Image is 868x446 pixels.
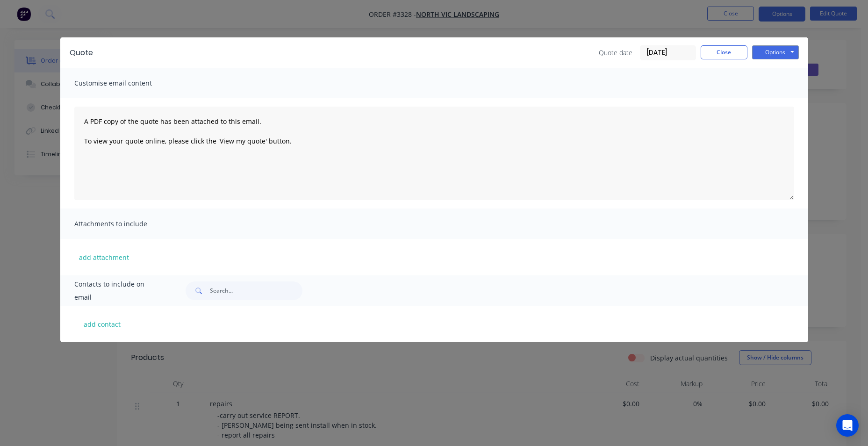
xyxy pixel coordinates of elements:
[70,47,93,58] div: Quote
[599,48,632,58] span: Quote date
[74,250,134,264] button: add attachment
[752,45,799,59] button: Options
[74,317,130,331] button: add contact
[74,217,177,230] span: Attachments to include
[701,45,747,59] button: Close
[74,278,163,304] span: Contacts to include on email
[210,281,302,300] input: Search...
[74,77,177,90] span: Customise email content
[836,414,859,437] div: Open Intercom Messenger
[74,107,794,200] textarea: A PDF copy of the quote has been attached to this email. To view your quote online, please click ...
